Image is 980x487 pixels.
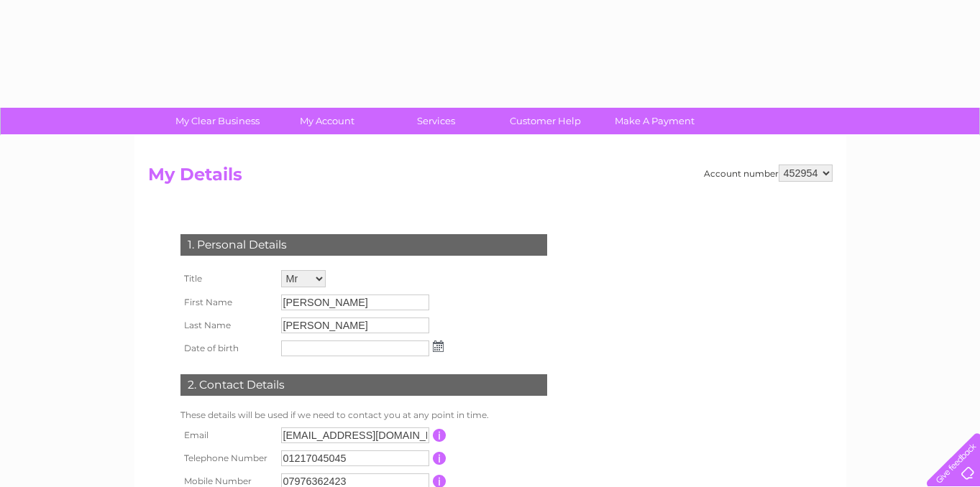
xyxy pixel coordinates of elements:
[180,374,547,396] div: 2. Contact Details
[267,108,386,134] a: My Account
[177,424,278,447] th: Email
[377,108,495,134] a: Services
[180,234,547,256] div: 1. Personal Details
[433,340,444,352] img: ...
[177,291,278,314] th: First Name
[177,266,278,291] th: Title
[433,429,447,442] input: Information
[595,108,714,134] a: Make A Payment
[177,337,278,360] th: Date of birth
[704,164,833,182] div: Account number
[158,108,277,134] a: My Clear Business
[177,314,278,337] th: Last Name
[177,407,551,424] td: These details will be used if we need to contact you at any point in time.
[486,108,605,134] a: Customer Help
[177,447,278,470] th: Telephone Number
[433,452,447,465] input: Information
[148,164,833,192] h2: My Details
